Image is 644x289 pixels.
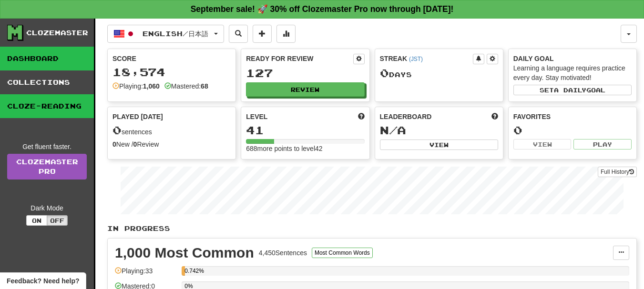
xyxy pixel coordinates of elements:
[573,139,632,149] button: Play
[143,30,208,38] span: English / 日本語
[47,215,68,226] button: Off
[115,246,254,260] div: 1,000 Most Common
[598,167,637,177] button: Full History
[246,67,364,79] div: 127
[26,215,47,226] button: On
[380,112,432,121] span: Leaderboard
[26,28,88,38] div: Clozemaster
[246,144,364,153] div: 688 more points to level 42
[513,139,572,149] button: View
[409,56,423,62] a: (JST)
[246,112,267,121] span: Level
[112,140,116,148] strong: 0
[380,66,389,80] span: 0
[143,82,160,90] strong: 1,060
[513,124,632,136] div: 0
[115,266,177,282] div: Playing: 33
[513,85,632,95] button: Seta dailygoal
[107,224,637,233] p: In Progress
[513,54,632,63] div: Daily Goal
[112,66,231,78] div: 18,574
[312,248,373,258] button: Most Common Words
[112,81,160,91] div: Playing:
[107,25,224,43] button: English/日本語
[380,67,498,80] div: Day s
[513,63,632,82] div: Learning a language requires practice every day. Stay motivated!
[246,124,364,136] div: 41
[380,123,406,137] span: N/A
[276,25,296,43] button: More stats
[112,140,231,149] div: New / Review
[191,4,454,14] strong: September sale! 🚀 30% off Clozemaster Pro now through [DATE]!
[7,154,87,179] a: ClozemasterPro
[112,54,231,63] div: Score
[246,54,353,63] div: Ready for Review
[112,123,122,137] span: 0
[229,25,248,43] button: Search sentences
[491,112,498,121] span: This week in points, UTC
[7,142,87,151] div: Get fluent faster.
[554,87,586,93] span: a daily
[380,140,498,150] button: View
[7,203,87,213] div: Dark Mode
[358,112,365,121] span: Score more points to level up
[112,124,231,137] div: sentences
[513,112,632,121] div: Favorites
[112,112,163,121] span: Played [DATE]
[380,54,473,63] div: Streak
[7,276,79,286] span: Open feedback widget
[133,140,137,148] strong: 0
[259,248,307,258] div: 4,450 Sentences
[201,82,208,90] strong: 68
[246,82,364,97] button: Review
[164,81,208,91] div: Mastered:
[184,266,185,276] div: 0.742%
[253,25,272,43] button: Add sentence to collection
